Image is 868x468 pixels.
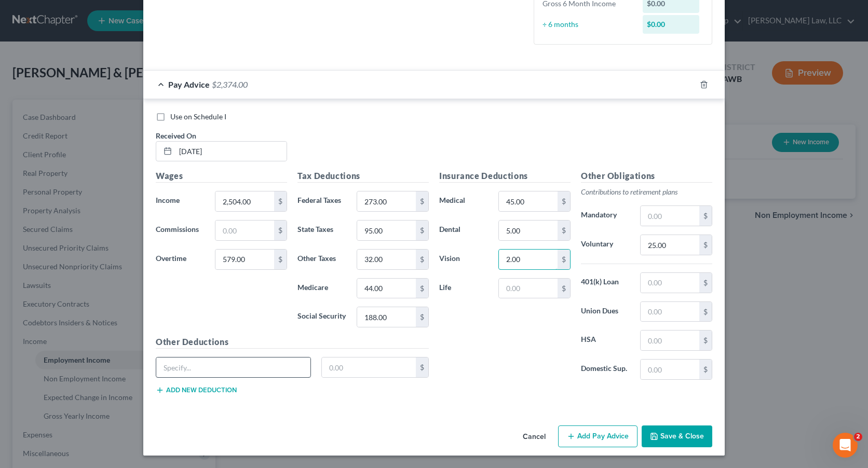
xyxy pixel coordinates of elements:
input: MM/DD/YYYY [175,142,287,161]
p: Contributions to retirement plans [581,187,712,197]
label: Life [434,278,493,299]
label: HSA [576,330,635,351]
h5: Insurance Deductions [439,170,571,183]
span: Received On [156,131,196,140]
label: Medical [434,191,493,212]
button: Save & Close [642,425,712,447]
div: $ [699,206,712,226]
label: Domestic Sup. [576,359,635,380]
input: 0.00 [641,235,699,255]
div: $ [699,302,712,322]
input: Specify... [156,357,310,377]
div: $ [699,273,712,293]
input: 0.00 [641,360,699,379]
input: 0.00 [499,279,558,298]
input: 0.00 [357,307,416,327]
input: 0.00 [322,357,416,377]
h5: Other Deductions [156,336,429,349]
label: Voluntary [576,235,635,255]
span: Use on Schedule I [170,112,226,121]
div: $ [416,307,428,327]
input: 0.00 [499,191,558,211]
div: $ [416,221,428,240]
span: 2 [854,433,862,441]
div: $ [558,250,570,269]
div: ÷ 6 months [537,19,638,30]
input: 0.00 [357,191,416,211]
label: Vision [434,249,493,270]
label: Social Security [292,307,351,327]
button: Add Pay Advice [558,425,638,447]
span: Income [156,196,180,204]
div: $ [699,360,712,379]
div: $ [416,279,428,298]
label: Commissions [151,220,210,241]
label: Medicare [292,278,351,299]
h5: Other Obligations [581,170,712,183]
div: $ [699,235,712,255]
label: Federal Taxes [292,191,351,212]
input: 0.00 [215,221,274,240]
label: Mandatory [576,205,635,226]
label: Union Dues [576,301,635,322]
input: 0.00 [357,250,416,269]
input: 0.00 [357,221,416,240]
input: 0.00 [357,279,416,298]
label: Other Taxes [292,249,351,270]
div: $ [416,250,428,269]
span: $2,374.00 [212,79,248,89]
label: 401(k) Loan [576,272,635,293]
h5: Tax Deductions [297,170,429,183]
div: $ [699,331,712,350]
label: Overtime [151,249,210,270]
div: $ [416,191,428,211]
input: 0.00 [641,331,699,350]
iframe: Intercom live chat [833,433,858,458]
input: 0.00 [641,302,699,322]
span: Pay Advice [168,79,210,89]
input: 0.00 [499,221,558,240]
div: $ [558,279,570,298]
input: 0.00 [641,206,699,226]
input: 0.00 [215,191,274,211]
div: $ [274,221,287,240]
input: 0.00 [641,273,699,293]
button: Add new deduction [156,386,237,394]
div: $ [274,191,287,211]
div: $0.00 [643,15,700,34]
input: 0.00 [215,250,274,269]
div: $ [416,357,428,377]
button: Cancel [514,426,554,447]
label: Dental [434,220,493,241]
div: $ [558,221,570,240]
input: 0.00 [499,250,558,269]
div: $ [558,191,570,211]
label: State Taxes [292,220,351,241]
div: $ [274,250,287,269]
h5: Wages [156,170,287,183]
